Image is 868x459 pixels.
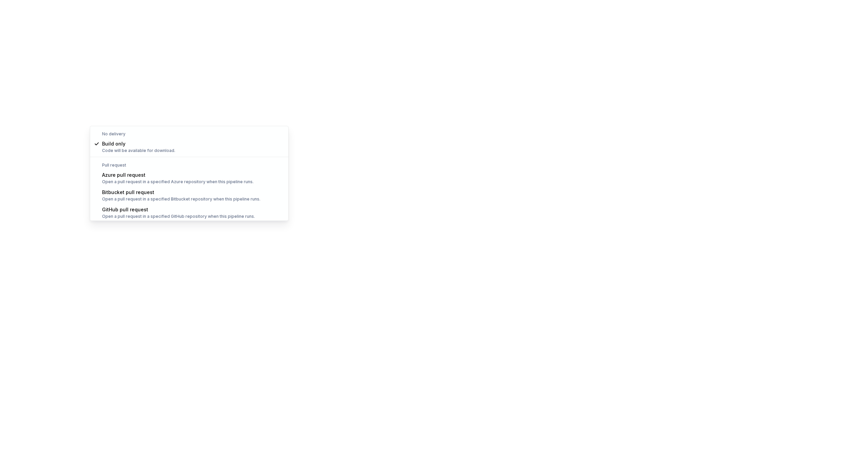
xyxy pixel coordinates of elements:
div: Code will be available for download. [102,148,175,153]
div: Pull request [91,162,287,168]
span: Bitbucket pull request [102,189,154,195]
span: Build only [102,141,125,147]
div: Open a pull request in a specified Bitbucket repository when this pipeline runs. [102,196,260,202]
span: GitHub pull request [102,207,148,212]
div: Open a pull request in a specified Azure repository when this pipeline runs. [102,179,254,185]
span: Azure pull request [102,172,145,178]
div: No delivery [91,131,287,137]
div: Open a pull request in a specified GitHub repository when this pipeline runs. [102,214,255,219]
